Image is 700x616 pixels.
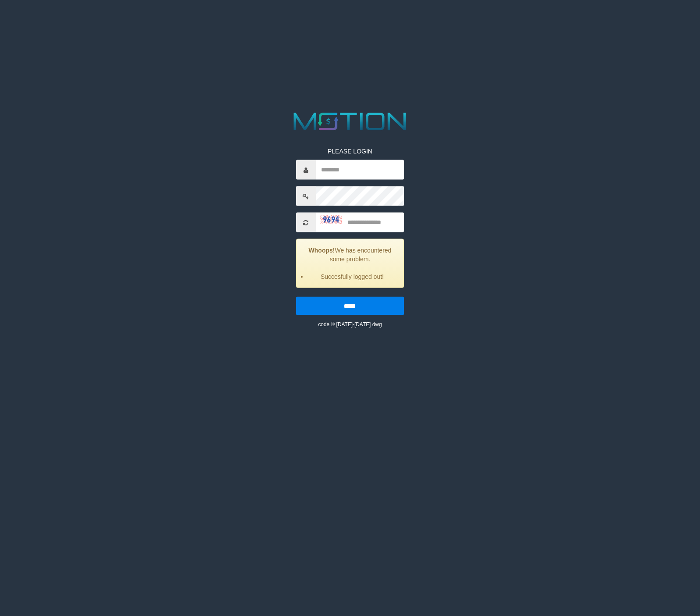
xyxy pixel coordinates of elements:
[307,272,397,281] li: Succesfully logged out!
[289,110,411,134] img: MOTION_logo.png
[296,147,404,156] p: PLEASE LOGIN
[309,247,335,254] strong: Whoops!
[320,215,342,224] img: captcha
[296,239,404,288] div: We has encountered some problem.
[318,321,382,328] small: code © [DATE]-[DATE] dwg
